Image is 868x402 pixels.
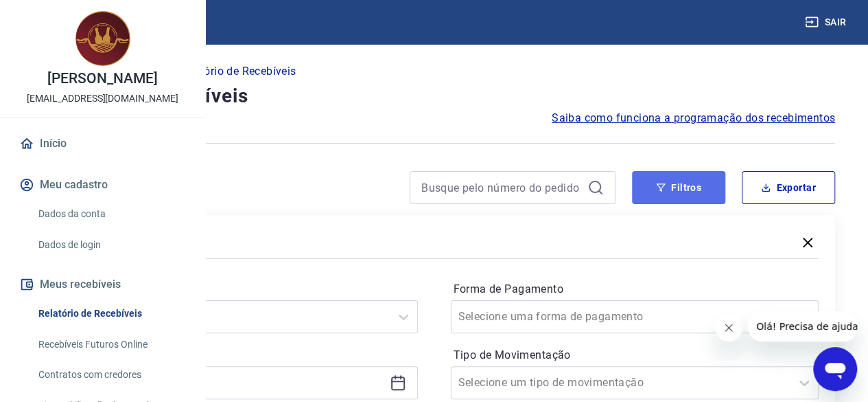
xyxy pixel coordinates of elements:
button: Meu cadastro [16,170,189,200]
button: Exportar [742,171,835,204]
iframe: Fechar mensagem [715,314,742,342]
label: Período [52,281,415,298]
button: Meus recebíveis [16,269,189,300]
a: Relatório de Recebíveis [33,300,189,328]
img: 40f13b20-c2ef-46f4-95a1-97067c916dc5.jpeg [75,11,130,66]
input: Busque pelo número do pedido [421,177,582,198]
p: [PERSON_NAME] [47,71,157,86]
label: Tipo de Movimentação [454,347,817,364]
p: Período personalizado [49,344,418,361]
span: Olá! Precisa de ajuda? [8,10,115,21]
p: [EMAIL_ADDRESS][DOMAIN_NAME] [27,91,178,106]
a: Saiba como funciona a programação dos recebimentos [552,110,835,126]
a: Início [16,129,189,159]
a: Dados da conta [33,200,189,228]
button: Filtros [632,171,725,204]
label: Forma de Pagamento [454,281,817,298]
input: Data inicial [61,372,384,393]
h4: Relatório de Recebíveis [33,82,835,110]
a: Contratos com credores [33,361,189,389]
a: Dados de login [33,231,189,259]
iframe: Mensagem da empresa [748,311,857,342]
p: Relatório de Recebíveis [178,63,296,80]
a: Recebíveis Futuros Online [33,331,189,359]
iframe: Botão para abrir a janela de mensagens [813,347,857,391]
button: Sair [802,10,852,35]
